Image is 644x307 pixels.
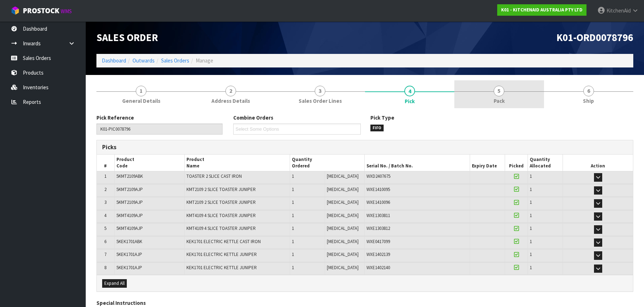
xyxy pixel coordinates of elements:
[327,225,359,231] span: [MEDICAL_DATA]
[96,299,146,307] label: Special Instructions
[104,186,106,192] span: 2
[292,238,294,245] span: 1
[530,251,532,257] span: 1
[530,186,532,192] span: 1
[292,251,294,257] span: 1
[96,31,158,44] span: Sales Order
[116,186,143,192] span: 5KMT2109AJP
[233,114,273,121] label: Combine Orders
[122,97,160,105] span: General Details
[102,144,360,151] h3: Picks
[186,265,257,271] span: KEK1701 ELECTRIC KETTLE JUNIPER
[104,251,106,257] span: 7
[366,265,390,271] span: WXE1402140
[116,225,143,231] span: 5KMT4109AJP
[102,279,127,288] button: Expand All
[292,212,294,218] span: 1
[530,265,532,271] span: 1
[606,7,631,14] span: KitchenAid
[327,238,359,245] span: [MEDICAL_DATA]
[299,97,342,105] span: Sales Order Lines
[404,86,415,96] span: 4
[366,251,390,257] span: WXE1402139
[292,186,294,192] span: 1
[97,155,114,171] th: #
[327,199,359,205] span: [MEDICAL_DATA]
[11,6,20,15] img: cube-alt.png
[370,114,394,121] label: Pick Type
[102,57,126,64] a: Dashboard
[292,225,294,231] span: 1
[186,199,256,205] span: KMT2109 2 SLICE TOASTER JUNIPER
[290,155,365,171] th: Quantity Ordered
[530,173,532,179] span: 1
[116,173,143,179] span: 5KMT2109ABK
[501,7,583,13] strong: K01 - KITCHENAID AUSTRALIA PTY LTD
[327,251,359,257] span: [MEDICAL_DATA]
[327,265,359,271] span: [MEDICAL_DATA]
[327,173,359,179] span: [MEDICAL_DATA]
[186,251,257,257] span: KEK1701 ELECTRIC KETTLE JUNIPER
[292,199,294,205] span: 1
[186,225,256,231] span: KMT4109 4 SLICE TOASTER JUNIPER
[104,280,125,286] span: Expand All
[186,173,242,179] span: TOASTER 2 SLICE CAST IRON
[104,265,106,271] span: 8
[563,155,633,171] th: Action
[494,86,504,96] span: 5
[366,212,390,218] span: WXE1303811
[530,225,532,231] span: 1
[211,97,250,105] span: Address Details
[185,155,290,171] th: Product Name
[405,97,415,105] span: Pick
[23,6,59,15] span: ProStock
[366,225,390,231] span: WXE1303812
[292,173,294,179] span: 1
[116,265,142,271] span: 5KEK1701AJP
[530,238,532,245] span: 1
[104,199,106,205] span: 3
[530,212,532,218] span: 1
[186,186,256,192] span: KMT2109 2 SLICE TOASTER JUNIPER
[186,212,256,218] span: KMT4109 4 SLICE TOASTER JUNIPER
[315,86,325,96] span: 3
[114,155,184,171] th: Product Code
[196,57,213,64] span: Manage
[583,86,594,96] span: 6
[104,173,106,179] span: 1
[528,155,563,171] th: Quantity Allocated
[104,238,106,245] span: 6
[161,57,189,64] a: Sales Orders
[509,163,524,169] span: Picked
[366,238,390,245] span: WXE0417099
[61,8,72,15] small: WMS
[96,114,134,121] label: Pick Reference
[133,57,155,64] a: Outwards
[104,212,106,218] span: 4
[327,186,359,192] span: [MEDICAL_DATA]
[365,155,470,171] th: Serial No. / Batch No.
[470,155,505,171] th: Expiry Date
[186,238,261,245] span: KEK1701 ELECTRIC KETTLE CAST IRON
[366,199,390,205] span: WXE1410096
[556,31,633,44] span: K01-ORD0078796
[370,125,384,132] span: FIFO
[116,251,142,257] span: 5KEK1701AJP
[136,86,146,96] span: 1
[116,238,142,245] span: 5KEK1701ABK
[225,86,236,96] span: 2
[116,199,143,205] span: 5KMT2109AJP
[116,212,143,218] span: 5KMT4109AJP
[292,265,294,271] span: 1
[366,173,390,179] span: WXD2407675
[494,97,505,105] span: Pack
[530,199,532,205] span: 1
[583,97,594,105] span: Ship
[366,186,390,192] span: WXE1410095
[104,225,106,231] span: 5
[327,212,359,218] span: [MEDICAL_DATA]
